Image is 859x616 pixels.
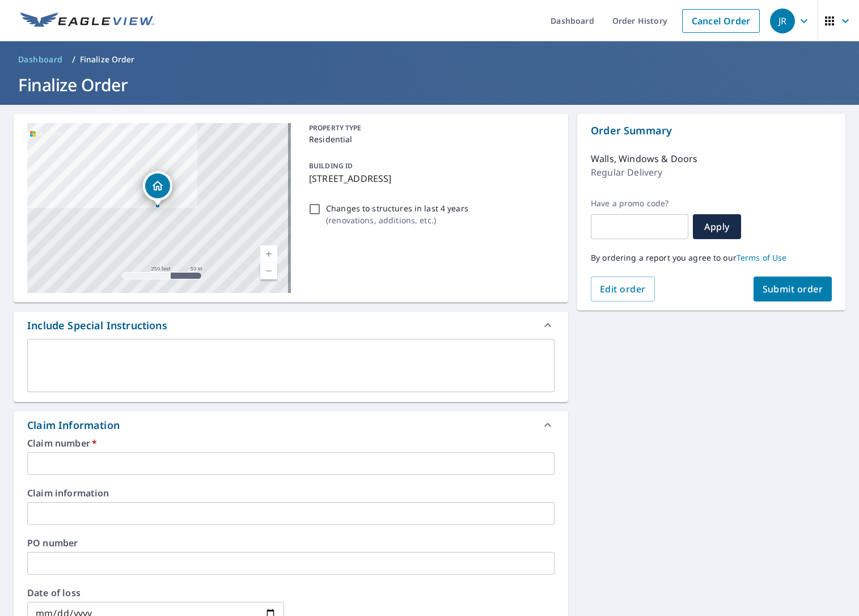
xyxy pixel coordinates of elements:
p: ( renovations, additions, etc. ) [326,214,468,226]
a: Terms of Use [737,252,787,263]
a: Dashboard [14,50,67,69]
div: Include Special Instructions [14,312,568,339]
span: Submit order [763,283,823,295]
button: Edit order [591,277,655,301]
p: Walls, Windows & Doors [591,152,697,165]
h1: Finalize Order [14,73,845,96]
label: PO number [27,538,555,547]
button: Apply [693,214,741,239]
div: Include Special Instructions [27,318,167,333]
p: Order Summary [591,123,832,138]
span: Apply [702,220,732,233]
p: Residential [309,133,550,145]
span: Dashboard [18,54,63,65]
p: By ordering a report you agree to our [591,253,832,263]
label: Claim information [27,488,555,498]
p: PROPERTY TYPE [309,123,550,133]
label: Have a promo code? [591,198,688,209]
span: Edit order [600,283,646,295]
div: JR [770,9,795,33]
a: Cancel Order [682,9,760,33]
nav: breadcrumb [14,50,845,69]
a: Current Level 17, Zoom In [260,245,277,262]
label: Claim number [27,439,555,448]
p: Changes to structures in last 4 years [326,202,468,214]
p: BUILDING ID [309,161,353,171]
label: Date of loss [27,588,284,597]
div: Claim Information [27,418,120,433]
p: [STREET_ADDRESS] [309,172,550,185]
p: Finalize Order [80,54,135,65]
button: Submit order [754,277,832,301]
img: EV Logo [20,12,154,29]
li: / [72,53,75,66]
div: Dropped pin, building 1, Residential property, 224 Hirst Ave Lansdowne, PA 19050 [143,171,172,206]
p: Regular Delivery [591,165,662,179]
a: Current Level 17, Zoom Out [260,262,277,279]
div: Claim Information [14,411,568,439]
